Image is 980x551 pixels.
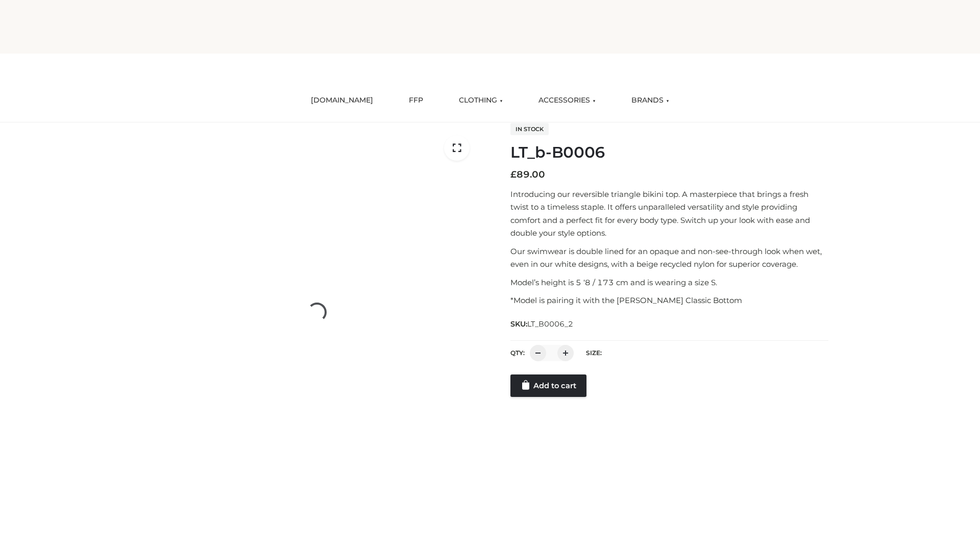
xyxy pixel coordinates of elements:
a: BRANDS [624,89,677,112]
span: LT_B0006_2 [527,319,573,329]
a: CLOTHING [451,89,510,112]
span: SKU: [510,318,574,330]
p: Our swimwear is double lined for an opaque and non-see-through look when wet, even in our white d... [510,245,828,271]
a: ACCESSORIES [531,89,603,112]
p: *Model is pairing it with the [PERSON_NAME] Classic Bottom [510,294,828,307]
p: Introducing our reversible triangle bikini top. A masterpiece that brings a fresh twist to a time... [510,188,828,240]
span: £ [510,169,517,180]
span: In stock [510,123,549,135]
p: Model’s height is 5 ‘8 / 173 cm and is wearing a size S. [510,276,828,289]
label: QTY: [510,349,525,357]
h1: LT_b-B0006 [510,143,828,162]
a: FFP [401,89,431,112]
bdi: 89.00 [510,169,545,180]
a: [DOMAIN_NAME] [303,89,381,112]
a: Add to cart [510,374,586,397]
label: Size: [586,349,602,357]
